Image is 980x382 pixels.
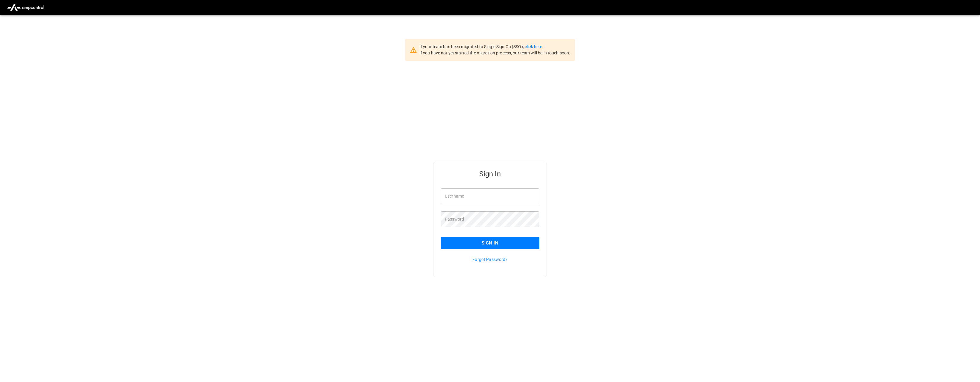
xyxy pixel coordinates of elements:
[419,51,570,55] span: If you have not yet started the migration process, our team will be in touch soon.
[525,44,543,49] a: click here.
[441,256,539,262] p: Forgot Password?
[419,44,525,49] span: If your team has been migrated to Single Sign On (SSO),
[441,169,539,179] h5: Sign In
[441,237,539,249] button: Sign In
[5,2,47,13] img: ampcontrol.io logo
